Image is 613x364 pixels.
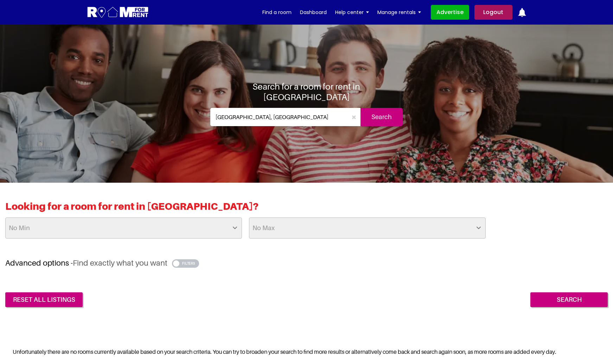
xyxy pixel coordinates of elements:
input: Search [360,108,403,126]
h1: Search for a room for rent in [GEOGRAPHIC_DATA] [210,81,403,102]
a: Find a room [262,7,292,18]
input: Where do you want to live. Search by town or postcode [210,108,348,126]
input: Search [530,292,608,307]
a: Logout [474,5,512,20]
div: Unfortunately there are no rooms currently available based on your search criteria. You can try t... [5,344,608,360]
h2: Looking for a room for rent in [GEOGRAPHIC_DATA]? [5,200,608,217]
img: ic-notification [518,8,526,17]
img: Logo for Room for Rent, featuring a welcoming design with a house icon and modern typography [87,6,149,19]
a: Manage rentals [377,7,421,18]
a: Advertise [431,5,469,20]
a: Help center [335,7,369,18]
a: Dashboard [300,7,327,18]
span: Find exactly what you want [73,258,167,267]
h3: Advanced options - [5,258,608,268]
a: reset all listings [5,292,83,307]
